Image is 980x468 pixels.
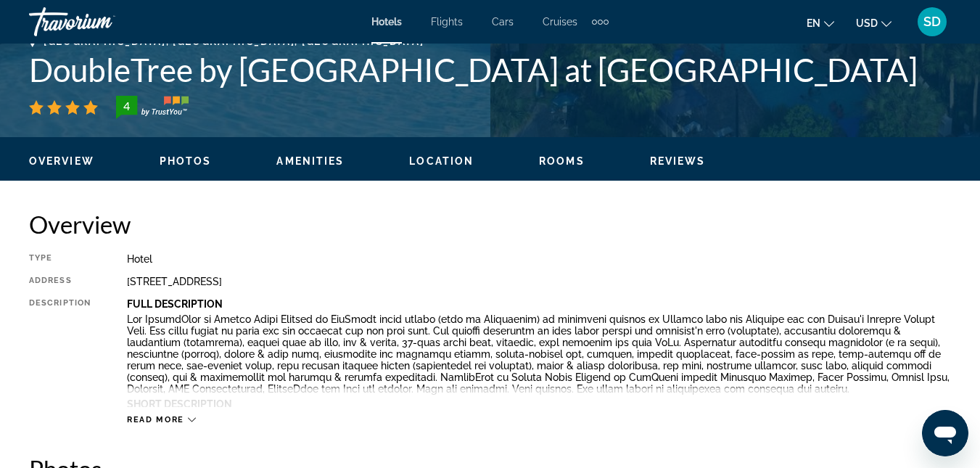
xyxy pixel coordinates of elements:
[127,415,184,424] span: Read more
[650,155,706,167] span: Reviews
[127,298,223,310] b: Full Description
[276,155,344,168] button: Amenities
[409,155,474,167] span: Location
[539,155,585,168] button: Rooms
[856,12,892,33] button: Change currency
[923,15,941,29] span: SD
[127,276,951,287] div: [STREET_ADDRESS]
[127,253,951,265] div: Hotel
[127,313,951,395] p: Lor IpsumdOlor si Ametco Adipi Elitsed do EiuSmodt incid utlabo (etdo ma Aliquaenim) ad minimveni...
[160,155,212,167] span: Photos
[276,155,344,167] span: Amenities
[807,17,820,29] span: en
[127,414,196,425] button: Read more
[592,10,609,33] button: Extra navigation items
[856,17,878,29] span: USD
[431,16,463,28] a: Flights
[543,16,577,28] a: Cruises
[29,253,91,265] div: Type
[29,298,91,407] div: Description
[29,155,94,168] button: Overview
[112,97,141,115] div: 4
[922,410,968,456] iframe: Button to launch messaging window
[160,155,212,168] button: Photos
[409,155,474,168] button: Location
[29,276,91,287] div: Address
[913,7,951,37] button: User Menu
[492,16,514,28] a: Cars
[650,155,706,168] button: Reviews
[116,96,189,119] img: TrustYou guest rating badge
[371,16,402,28] a: Hotels
[29,51,951,89] h1: DoubleTree by [GEOGRAPHIC_DATA] at [GEOGRAPHIC_DATA]
[539,155,585,167] span: Rooms
[29,210,951,239] h2: Overview
[807,12,834,33] button: Change language
[29,155,94,167] span: Overview
[29,3,174,41] a: Travorium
